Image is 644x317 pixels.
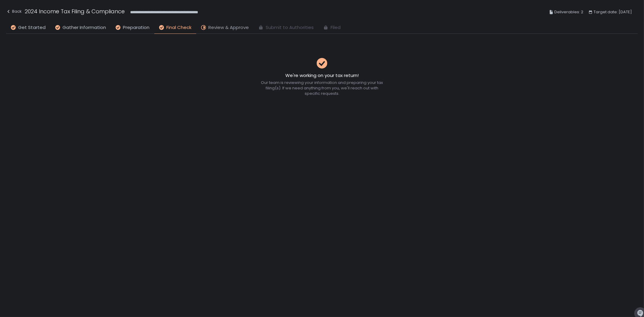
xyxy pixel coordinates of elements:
[25,7,125,15] h1: 2024 Income Tax Filing & Compliance
[285,72,359,79] h2: We're working on your tax return!
[123,24,149,31] span: Preparation
[331,24,341,31] span: Filed
[554,8,583,16] span: Deliverables: 2
[166,24,191,31] span: Final Check
[208,24,249,31] span: Review & Approve
[6,7,22,17] button: Back
[594,8,632,16] span: Target date: [DATE]
[260,80,384,96] div: Our team is reviewing your information and preparing your tax filing(s). If we need anything from...
[6,8,22,15] div: Back
[266,24,314,31] span: Submit to Authorities
[62,24,106,31] span: Gather Information
[18,24,46,31] span: Get Started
